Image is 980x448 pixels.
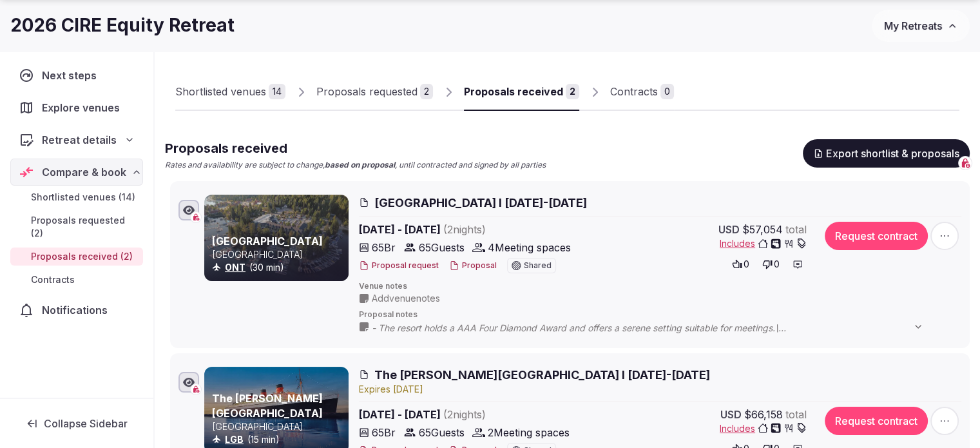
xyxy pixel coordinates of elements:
[31,250,133,263] span: Proposals received (2)
[825,222,928,250] button: Request contract
[720,237,807,250] button: Includes
[42,164,126,180] span: Compare & book
[825,407,928,435] button: Request contract
[720,422,807,435] button: Includes
[10,62,143,89] a: Next steps
[10,13,235,38] h1: 2026 CIRE Equity Retreat
[359,260,439,271] button: Proposal request
[720,407,742,422] span: USD
[175,84,266,99] div: Shortlisted venues
[10,271,143,289] a: Contracts
[225,262,245,273] a: ONT
[610,73,674,111] a: Contracts0
[316,84,418,99] div: Proposals requested
[10,188,143,206] a: Shortlisted venues (14)
[10,409,143,438] button: Collapse Sidebar
[42,132,117,148] span: Retreat details
[31,214,138,240] span: Proposals requested (2)
[212,261,346,274] div: (30 min)
[225,434,244,445] a: LGB
[872,10,970,42] button: My Retreats
[175,73,285,111] a: Shortlisted venues14
[374,367,710,383] span: The [PERSON_NAME][GEOGRAPHIC_DATA] I [DATE]-[DATE]
[212,235,323,248] a: [GEOGRAPHIC_DATA]
[464,84,563,99] div: Proposals received
[212,248,346,261] p: [GEOGRAPHIC_DATA]
[566,84,579,99] div: 2
[785,222,807,237] span: total
[44,417,128,430] span: Collapse Sidebar
[359,309,961,320] span: Proposal notes
[443,408,486,421] span: ( 2 night s )
[212,392,323,419] a: The [PERSON_NAME][GEOGRAPHIC_DATA]
[165,160,546,171] p: Rates and availability are subject to change, , until contracted and signed by all parties
[359,222,586,237] span: [DATE] - [DATE]
[660,84,674,99] div: 0
[728,255,753,273] button: 0
[610,84,658,99] div: Contracts
[488,425,570,440] span: 2 Meeting spaces
[785,407,807,422] span: total
[359,383,961,396] div: Expire s [DATE]
[31,191,135,204] span: Shortlisted venues (14)
[269,84,285,99] div: 14
[212,420,346,433] p: [GEOGRAPHIC_DATA]
[419,425,465,440] span: 65 Guests
[372,425,396,440] span: 65 Br
[325,160,395,170] strong: based on proposal
[524,262,552,269] span: Shared
[372,240,396,255] span: 65 Br
[10,94,143,121] a: Explore venues
[359,407,586,422] span: [DATE] - [DATE]
[165,139,546,157] h2: Proposals received
[31,273,75,286] span: Contracts
[803,139,970,168] button: Export shortlist & proposals
[718,222,740,237] span: USD
[372,292,440,305] span: Add venue notes
[443,223,486,236] span: ( 2 night s )
[758,255,783,273] button: 0
[884,19,942,32] span: My Retreats
[488,240,571,255] span: 4 Meeting spaces
[744,407,783,422] span: $66,158
[372,322,936,335] span: - The resort holds a AAA Four Diamond Award and offers a serene setting suitable for meetings.\ -...
[42,68,102,83] span: Next steps
[464,73,579,111] a: Proposals received2
[316,73,433,111] a: Proposals requested2
[10,211,143,242] a: Proposals requested (2)
[10,248,143,266] a: Proposals received (2)
[42,302,113,318] span: Notifications
[449,260,497,271] button: Proposal
[359,281,961,292] span: Venue notes
[420,84,433,99] div: 2
[774,258,780,271] span: 0
[419,240,465,255] span: 65 Guests
[42,100,125,115] span: Explore venues
[10,297,143,324] a: Notifications
[742,222,783,237] span: $57,054
[212,433,346,446] div: (15 min)
[374,195,587,211] span: [GEOGRAPHIC_DATA] I [DATE]-[DATE]
[744,258,749,271] span: 0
